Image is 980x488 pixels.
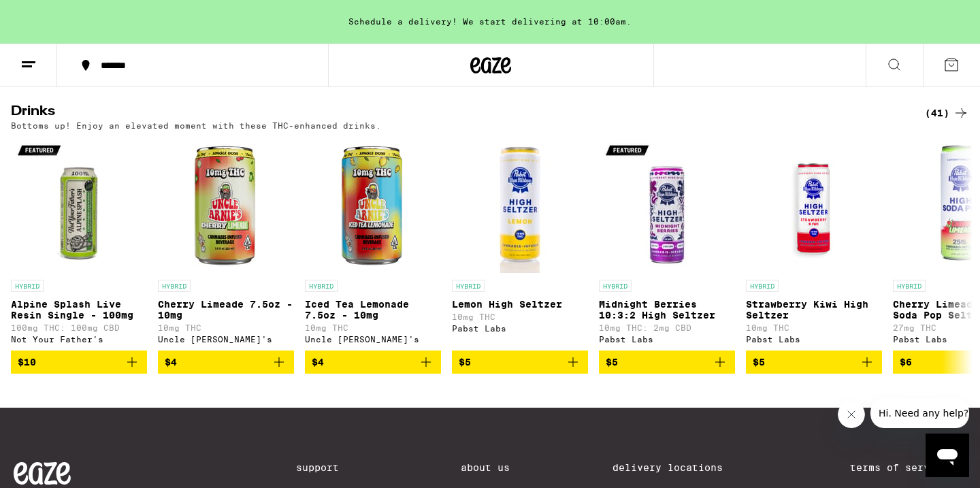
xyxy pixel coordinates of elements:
p: Iced Tea Lemonade 7.5oz - 10mg [305,299,441,321]
button: Add to bag [158,351,294,374]
a: Support [296,462,357,473]
a: About Us [461,462,510,473]
p: Strawberry Kiwi High Seltzer [746,299,882,321]
img: Pabst Labs - Midnight Berries 10:3:2 High Seltzer [599,137,735,273]
span: $6 [900,357,912,368]
img: Pabst Labs - Strawberry Kiwi High Seltzer [746,137,882,273]
p: 10mg THC [305,323,441,332]
a: Open page for Strawberry Kiwi High Seltzer from Pabst Labs [746,137,882,351]
p: HYBRID [11,280,44,292]
span: $5 [459,357,471,368]
span: $10 [18,357,36,368]
p: 10mg THC: 2mg CBD [599,323,735,332]
span: $4 [312,357,324,368]
p: Lemon High Seltzer [452,299,588,310]
p: HYBRID [305,280,338,292]
span: $5 [606,357,618,368]
p: HYBRID [452,280,485,292]
p: 100mg THC: 100mg CBD [11,323,147,332]
h2: Drinks [11,105,902,121]
a: Terms of Service [850,462,966,473]
p: Cherry Limeade 7.5oz - 10mg [158,299,294,321]
p: 10mg THC [452,312,588,321]
p: HYBRID [746,280,779,292]
p: 10mg THC [746,323,882,332]
div: Not Your Father's [11,335,147,344]
img: Uncle Arnie's - Cherry Limeade 7.5oz - 10mg [158,137,294,273]
span: $5 [753,357,765,368]
p: Bottoms up! Enjoy an elevated moment with these THC-enhanced drinks. [11,121,381,130]
button: Add to bag [599,351,735,374]
p: HYBRID [893,280,926,292]
iframe: Button to launch messaging window [926,434,969,477]
button: Add to bag [11,351,147,374]
button: Add to bag [305,351,441,374]
a: Open page for Midnight Berries 10:3:2 High Seltzer from Pabst Labs [599,137,735,351]
a: (41) [925,105,969,121]
a: Open page for Cherry Limeade 7.5oz - 10mg from Uncle Arnie's [158,137,294,351]
p: Alpine Splash Live Resin Single - 100mg [11,299,147,321]
span: $4 [165,357,177,368]
div: Pabst Labs [746,335,882,344]
div: Pabst Labs [599,335,735,344]
p: Midnight Berries 10:3:2 High Seltzer [599,299,735,321]
button: Add to bag [746,351,882,374]
a: Delivery Locations [612,462,747,473]
a: Open page for Lemon High Seltzer from Pabst Labs [452,137,588,351]
iframe: Close message [838,401,865,428]
img: Not Your Father's - Alpine Splash Live Resin Single - 100mg [11,137,147,273]
p: HYBRID [599,280,632,292]
a: Open page for Iced Tea Lemonade 7.5oz - 10mg from Uncle Arnie's [305,137,441,351]
button: Add to bag [452,351,588,374]
p: 10mg THC [158,323,294,332]
div: Uncle [PERSON_NAME]'s [158,335,294,344]
img: Pabst Labs - Lemon High Seltzer [452,137,588,273]
div: Uncle [PERSON_NAME]'s [305,335,441,344]
p: HYBRID [158,280,191,292]
iframe: Message from company [870,398,969,428]
div: Pabst Labs [452,324,588,333]
a: Open page for Alpine Splash Live Resin Single - 100mg from Not Your Father's [11,137,147,351]
img: Uncle Arnie's - Iced Tea Lemonade 7.5oz - 10mg [305,137,441,273]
